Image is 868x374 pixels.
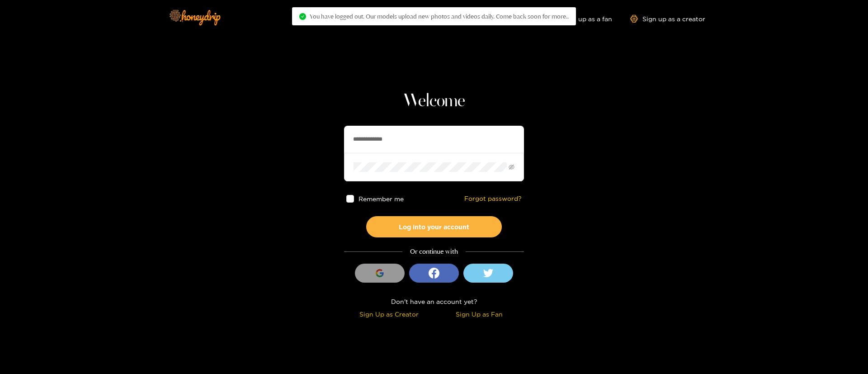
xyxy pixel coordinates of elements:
div: Sign Up as Fan [436,309,522,319]
div: Sign Up as Creator [346,309,432,319]
span: Remember me [359,195,404,202]
div: Or continue with [344,246,524,257]
button: Log into your account [366,216,502,237]
a: Sign up as a creator [630,15,705,23]
span: eye-invisible [509,164,514,170]
a: Sign up as a fan [550,15,612,23]
div: Don't have an account yet? [344,296,524,307]
a: Forgot password? [464,195,522,203]
span: You have logged out. Our models upload new photos and videos daily. Come back soon for more.. [310,13,569,20]
h1: Welcome [344,90,524,112]
span: check-circle [299,13,306,20]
